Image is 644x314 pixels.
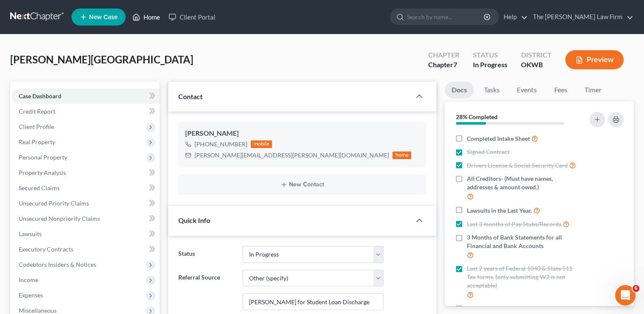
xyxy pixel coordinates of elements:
span: Lawsuits in the Last Year. [467,206,532,215]
a: Unsecured Nonpriority Claims [12,211,160,226]
span: Completed Intake Sheet [467,134,530,143]
label: Referral Source [174,270,238,311]
span: New Case [89,14,117,20]
button: New Contact [185,181,419,188]
span: Unsecured Nonpriority Claims [19,215,100,222]
button: Preview [565,50,624,69]
span: 6 [633,285,639,292]
span: All Creditors- (Must have names, addresses & amount owed.) [467,174,579,191]
a: The [PERSON_NAME] Law Firm [529,9,633,25]
span: 3 Months of Bank Statements for all Financial and Bank Accounts [467,233,579,250]
input: Search by name... [407,9,485,25]
span: Last 3 months of Pay Stubs/Records [467,220,561,228]
a: Property Analysis [12,165,160,180]
span: Client Profile [19,123,54,130]
iframe: Intercom live chat [615,285,635,305]
div: Chapter [428,60,459,70]
span: Personal Property [19,154,67,161]
span: Income [19,276,38,283]
label: Status [174,246,238,263]
span: Secured Claims [19,184,60,191]
span: Credit Report [19,108,55,115]
a: Tasks [477,82,507,98]
a: Case Dashboard [12,88,160,104]
a: Lawsuits [12,226,160,242]
span: Real Property Deeds and Mortgages [467,305,561,313]
span: Case Dashboard [19,92,61,100]
a: Docs [445,82,474,98]
span: Miscellaneous [19,307,57,314]
span: Codebtors Insiders & Notices [19,261,96,268]
a: Fees [547,82,574,98]
div: mobile [251,140,272,148]
a: Client Portal [164,9,220,25]
a: Events [510,82,544,98]
span: Unsecured Priority Claims [19,200,89,207]
a: Credit Report [12,104,160,119]
span: Real Property [19,138,55,146]
span: Drivers License & Social Security Card [467,161,568,170]
span: Executory Contracts [19,245,73,253]
div: [PERSON_NAME] [185,128,419,139]
div: OKWB [521,60,552,70]
div: [PHONE_NUMBER] [195,140,247,148]
input: Other Referral Source [243,294,383,310]
span: Quick Info [178,216,210,224]
span: Lawsuits [19,230,42,237]
div: Chapter [428,50,459,60]
a: Timer [578,82,608,98]
a: Unsecured Priority Claims [12,196,160,211]
span: Signed Contract [467,148,509,156]
span: [PERSON_NAME][GEOGRAPHIC_DATA] [10,53,193,66]
div: home [392,151,411,159]
div: In Progress [473,60,507,70]
div: Status [473,50,507,60]
strong: 28% Completed [456,113,498,120]
div: District [521,50,552,60]
a: Executory Contracts [12,242,160,257]
a: Help [499,9,528,25]
div: [PERSON_NAME][EMAIL_ADDRESS][PERSON_NAME][DOMAIN_NAME] [195,151,389,160]
span: 7 [453,60,457,69]
span: Contact [178,92,203,100]
a: Home [128,9,164,25]
span: Property Analysis [19,169,66,176]
span: Expenses [19,291,43,299]
span: Last 2 years of Federal 1040 & State 511 Tax forms. (only submitting W2 is not acceptable) [467,264,579,290]
a: Secured Claims [12,180,160,196]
